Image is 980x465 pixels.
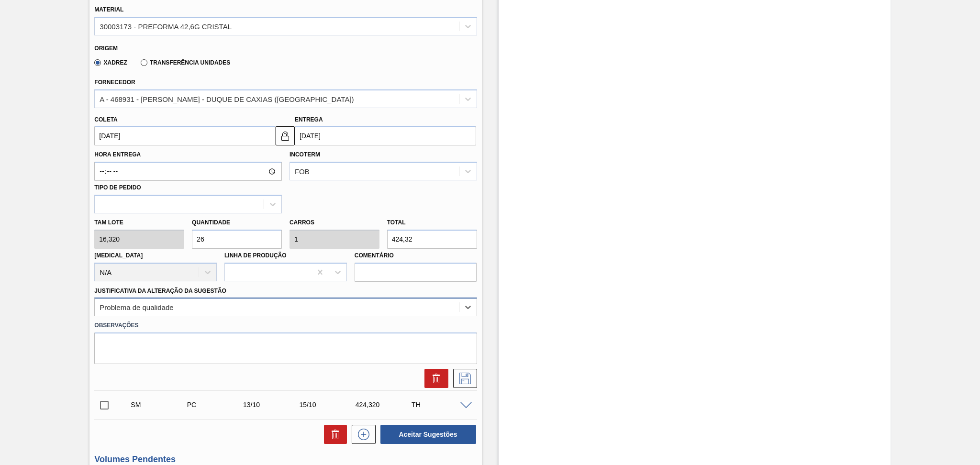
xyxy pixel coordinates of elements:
[94,79,135,86] label: Fornecedor
[100,303,173,311] div: Problema de qualidade
[409,401,472,409] div: TH
[347,425,376,444] div: Nova sugestão
[94,288,226,294] label: Justificativa da Alteração da Sugestão
[319,425,347,444] div: Excluir Sugestões
[295,167,310,176] div: FOB
[94,126,276,145] input: dd/mm/yyyy
[192,219,230,226] label: Quantidade
[100,22,232,30] div: 30003173 - PREFORMA 42,6G CRISTAL
[128,401,191,409] div: Sugestão Manual
[94,116,117,123] label: Coleta
[94,184,141,191] label: Tipo de pedido
[355,249,477,263] label: Comentário
[94,45,118,52] label: Origem
[94,319,477,332] label: Observações
[100,95,354,103] div: A - 468931 - [PERSON_NAME] - DUQUE DE CAXIAS ([GEOGRAPHIC_DATA])
[276,126,295,145] button: locked
[376,424,477,445] div: Aceitar Sugestões
[94,148,282,162] label: Hora Entrega
[420,369,448,388] div: Excluir Sugestão
[141,59,230,66] label: Transferência Unidades
[94,6,123,13] label: Material
[295,126,476,145] input: dd/mm/yyyy
[224,252,287,259] label: Linha de Produção
[241,401,304,409] div: 13/10/2025
[295,116,323,123] label: Entrega
[297,401,360,409] div: 15/10/2025
[94,216,184,230] label: Tam lote
[448,369,477,388] div: Salvar Sugestão
[94,252,143,259] label: [MEDICAL_DATA]
[353,401,416,409] div: 424,320
[290,219,314,226] label: Carros
[279,130,291,142] img: locked
[387,219,406,226] label: Total
[94,59,127,66] label: Xadrez
[290,151,320,158] label: Incoterm
[94,454,477,465] h3: Volumes Pendentes
[380,425,476,444] button: Aceitar Sugestões
[185,401,248,409] div: Pedido de Compra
